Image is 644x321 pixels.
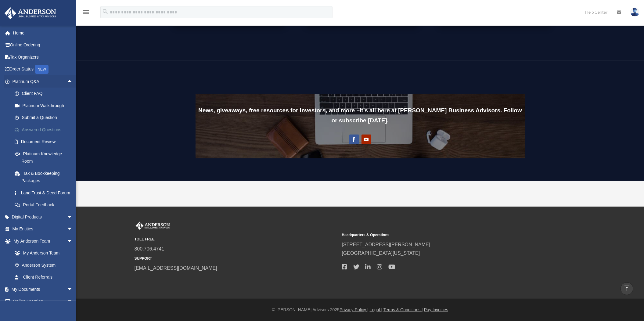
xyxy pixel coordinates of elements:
a: Portal Feedback [9,199,82,211]
i: menu [82,9,90,16]
span: arrow_drop_up [67,75,79,88]
span: arrow_drop_down [67,295,79,308]
a: Follow on Facebook [349,135,359,144]
small: Headquarters & Operations [342,232,545,238]
span: arrow_drop_down [67,283,79,296]
a: Pay Invoices [424,307,448,312]
img: User Pic [630,8,639,16]
a: menu [82,11,90,16]
b: News, giveaways, free resources for investors, and more – it’s all here at [PERSON_NAME] Business... [198,107,522,124]
a: Online Ordering [4,39,82,51]
a: Document Review [9,136,82,148]
img: Anderson Advisors Platinum Portal [135,222,171,230]
a: [STREET_ADDRESS][PERSON_NAME] [342,242,430,247]
a: Client Referrals [9,271,82,283]
small: SUPPORT [135,255,338,262]
a: Land Trust & Deed Forum [9,187,82,199]
div: NEW [35,65,49,74]
a: Platinum Q&Aarrow_drop_up [4,75,82,88]
a: My Anderson Team [9,247,82,259]
span: arrow_drop_down [67,235,79,247]
a: 800.706.4741 [135,246,164,251]
a: Anderson System [9,259,79,271]
a: vertical_align_top [621,282,633,295]
a: Submit a Question [9,112,82,124]
a: Platinum Walkthrough [9,99,82,112]
a: Platinum Knowledge Room [9,148,82,167]
a: Legal | [370,307,383,312]
a: Home [4,27,82,39]
a: Answered Questions [9,124,82,136]
img: Anderson Advisors Platinum Portal [3,7,58,19]
a: Digital Productsarrow_drop_down [4,211,82,223]
a: My Anderson Teamarrow_drop_down [4,235,82,247]
a: Client FAQ [9,88,82,100]
i: vertical_align_top [623,285,631,292]
a: Follow on Youtube [362,135,371,144]
small: TOLL FREE [135,236,338,243]
a: My Documentsarrow_drop_down [4,283,82,295]
a: Tax Organizers [4,51,82,63]
a: Tax & Bookkeeping Packages [9,167,82,187]
span: arrow_drop_down [67,223,79,236]
div: © [PERSON_NAME] Advisors 2025 [76,306,644,314]
a: My Entitiesarrow_drop_down [4,223,82,235]
a: Online Learningarrow_drop_down [4,295,82,308]
a: [GEOGRAPHIC_DATA][US_STATE] [342,251,420,256]
a: Privacy Policy | [340,307,369,312]
a: Terms & Conditions | [383,307,423,312]
a: [EMAIL_ADDRESS][DOMAIN_NAME] [135,265,217,271]
a: Order StatusNEW [4,63,82,76]
span: arrow_drop_down [67,211,79,223]
i: search [102,8,109,15]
